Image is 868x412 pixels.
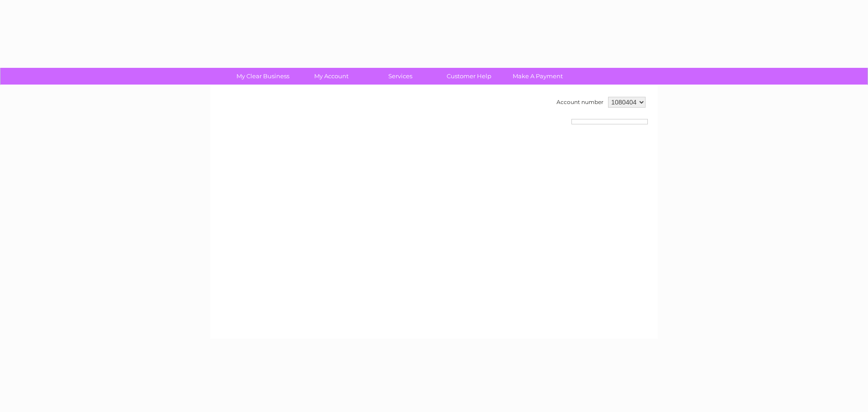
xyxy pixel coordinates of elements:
td: Account number [554,95,606,110]
a: My Account [294,68,369,85]
a: My Clear Business [226,68,300,85]
a: Customer Help [432,68,506,85]
a: Services [363,68,438,85]
a: Make A Payment [500,68,575,85]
